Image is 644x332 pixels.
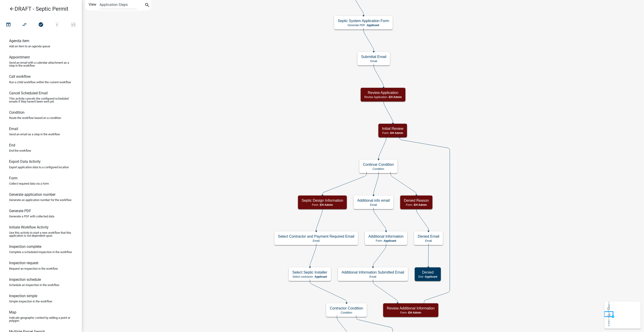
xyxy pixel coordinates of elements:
p: Email [342,275,404,278]
h5: Initial Review [382,126,403,131]
p: Condition [363,167,394,171]
h6: Condition [9,110,25,115]
span: Applicant [315,275,327,278]
h6: Inspection request [9,261,38,265]
h6: Export Data Activity [9,159,41,164]
i: search [144,2,150,9]
h5: Denied Email [418,234,439,239]
p: Email [357,203,390,206]
p: Request an inspection in the workflow [9,267,58,270]
h5: Septic System Application Form [338,19,389,23]
h6: Appointment [9,55,30,59]
p: Route the workflow based on a condition [9,116,61,119]
p: Form - [368,239,404,242]
p: Complete a scheduled inspection in the workflow [9,251,72,254]
p: End - [418,275,437,278]
p: Export application data to a configured location [9,166,69,169]
h5: Denied [418,270,437,274]
p: Send an email with a calendar attachment as a step in the workflow [9,61,73,67]
i: arrow_back [9,6,15,13]
p: Schedule an inspection in the workflow [9,284,59,287]
p: Collect required data via a form [9,182,49,185]
span: EH Admin [408,311,421,314]
h5: Additional Information [368,234,404,239]
p: Review Application - [364,96,402,99]
p: Form - [387,311,435,314]
i: publish [54,22,60,28]
h6: Initiate Workflow Activity [9,225,49,229]
h6: Agenda item [9,39,29,43]
p: Send an email as a step in the workflow [9,133,60,136]
h5: Septic Design Information [302,198,343,203]
p: This activity cancels the configured scheduled emails if they haven't been sent yet. [9,97,73,103]
p: Indicate geographic context by adding a point or polygon. [9,316,73,322]
p: Generate a PDF with collected data [9,215,54,218]
span: EH Admin [389,96,402,99]
p: End the workflow [9,149,31,152]
h5: Denied Reason [404,198,429,203]
h5: Select Contractor and Payment Required Email [278,234,354,239]
p: Email [418,239,439,242]
span: Applicant [425,275,438,278]
h5: Additional Information Submitted Email [342,270,404,274]
h5: Additional info email [357,198,390,203]
h5: Submittal Email [361,55,386,59]
h6: Cancel Scheduled Email [9,91,48,95]
i: open_in_browser [6,22,11,28]
p: Add an item to an agenda queue [9,45,50,48]
h5: Review Additional Information [387,306,435,310]
button: No problems [33,20,49,30]
h6: Inspection schedule [9,277,41,282]
h5: Select Septic Installer [292,270,327,274]
h6: Email [9,127,18,131]
button: Auto Layout [16,20,33,30]
h6: Generate PDF [9,209,31,213]
h5: Contractor Condition [330,306,363,310]
p: Email [361,60,386,63]
p: Form - [404,203,429,206]
p: Run a child workflow within the current workflow [9,81,71,84]
h5: Review Application [364,91,402,95]
p: Generate an application number for the workflow [9,199,72,201]
p: Form - [302,203,343,206]
span: EH Admin [320,203,333,206]
button: Test Workflow [0,20,17,30]
p: Email [278,239,354,242]
button: search [144,2,151,9]
h6: Form [9,176,17,180]
span: EH Admin [390,131,403,135]
i: compare_arrows [22,22,27,28]
p: Generate PDF - [338,24,389,27]
a: DRAFT - Septic Permit [4,4,75,14]
span: Applicant [367,24,379,27]
p: Select contractor - [292,275,327,278]
p: Condition [330,311,363,314]
button: Save [65,20,82,30]
h6: End [9,143,15,147]
h5: Continue Condition [363,162,394,167]
h6: Call workflow [9,74,31,79]
h6: Inspection simple [9,294,37,298]
i: check_circle [38,22,44,28]
p: Simple inspection in the workflow [9,300,52,303]
h6: Map [9,310,16,314]
p: Form - [382,131,403,135]
span: Applicant [384,239,396,242]
h6: Inspection complete [9,244,41,249]
span: EH Admin [414,203,427,206]
h6: Generate application number [9,192,55,197]
i: save [71,22,76,28]
div: Workflow actions [0,20,82,31]
button: Publish [49,20,65,30]
p: Use this activity to start a new workflow that this application is not dependent upon. [9,231,73,237]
